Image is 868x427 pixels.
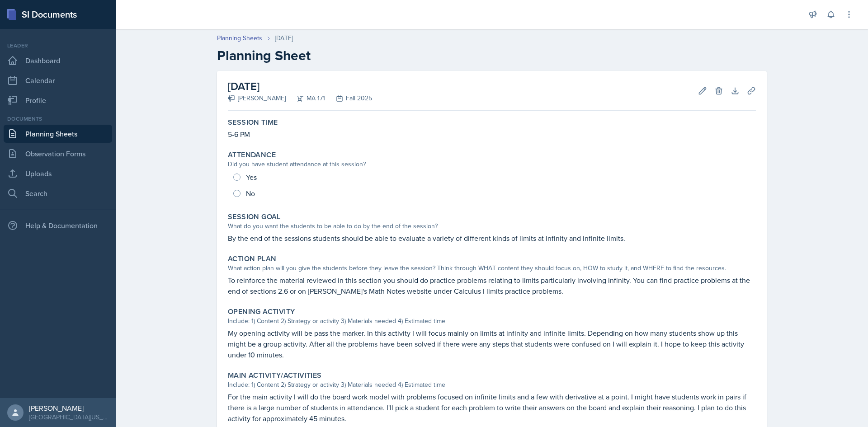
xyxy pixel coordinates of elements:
[228,150,276,160] label: Attendance
[228,129,756,140] p: 5-6 PM
[217,47,767,64] h2: Planning Sheet
[228,391,756,424] p: For the main activity I will do the board work model with problems focused on infinite limits and...
[228,94,286,103] div: [PERSON_NAME]
[286,94,325,103] div: MA 171
[4,216,112,235] div: Help & Documentation
[4,115,112,123] div: Documents
[29,413,108,422] div: [GEOGRAPHIC_DATA][US_STATE] in [GEOGRAPHIC_DATA]
[4,71,112,89] a: Calendar
[4,42,112,50] div: Leader
[217,33,262,43] a: Planning Sheets
[29,404,108,413] div: [PERSON_NAME]
[228,307,295,316] label: Opening Activity
[4,164,112,183] a: Uploads
[228,212,281,221] label: Session Goal
[325,94,372,103] div: Fall 2025
[228,263,756,273] div: What action plan will you give the students before they leave the session? Think through WHAT con...
[228,328,756,360] p: My opening activity will be pass the marker. In this activity I will focus mainly on limits at in...
[4,52,112,70] a: Dashboard
[228,221,756,231] div: What do you want the students to be able to do by the end of the session?
[4,184,112,202] a: Search
[228,371,322,380] label: Main Activity/Activities
[228,275,756,296] p: To reinforce the material reviewed in this section you should do practice problems relating to li...
[228,233,756,244] p: By the end of the sessions students should be able to evaluate a variety of different kinds of li...
[4,91,112,109] a: Profile
[228,160,756,169] div: Did you have student attendance at this session?
[275,33,293,43] div: [DATE]
[228,78,372,94] h2: [DATE]
[4,145,112,163] a: Observation Forms
[228,118,278,127] label: Session Time
[228,254,276,263] label: Action Plan
[228,316,756,326] div: Include: 1) Content 2) Strategy or activity 3) Materials needed 4) Estimated time
[4,125,112,143] a: Planning Sheets
[228,380,756,389] div: Include: 1) Content 2) Strategy or activity 3) Materials needed 4) Estimated time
